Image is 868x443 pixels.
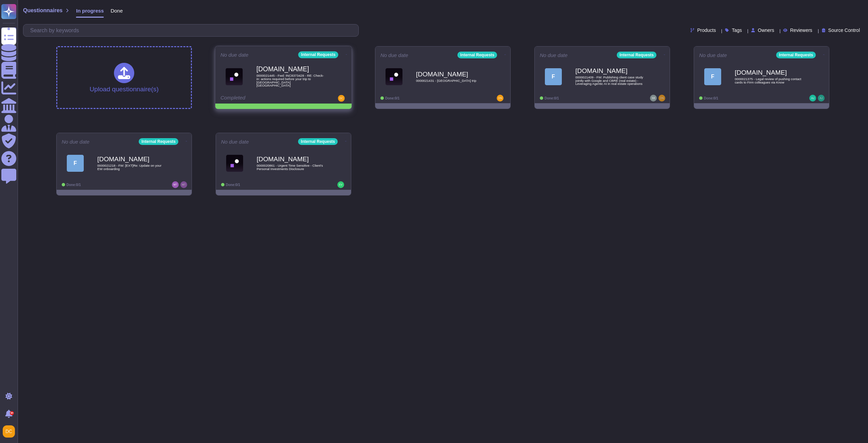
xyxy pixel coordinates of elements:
b: [DOMAIN_NAME] [575,68,643,74]
b: [DOMAIN_NAME] [416,71,484,77]
b: [DOMAIN_NAME] [735,69,803,76]
span: 0000020861 - Urgent Time Sensitive - Client's Personal Investments Disclosure [257,164,324,170]
img: user [497,95,504,101]
div: 9+ [10,411,14,415]
span: Done: 0/1 [545,96,559,100]
div: Internal Requests [617,52,656,58]
img: Logo [226,155,243,172]
img: Logo [386,68,402,85]
span: No due date [220,52,249,57]
img: user [337,181,344,188]
input: Search by keywords [27,24,358,36]
span: No due date [380,53,408,58]
span: 0000021445 - Fwd: INC8373428 - RE: Check-in: actions required before your trip to [GEOGRAPHIC_DAT... [256,74,325,87]
img: Logo [225,68,243,85]
span: Done: 0/1 [704,96,718,100]
div: F [67,155,84,172]
div: Internal Requests [139,138,178,145]
button: user [1,424,20,439]
span: No due date [62,139,90,144]
span: In progress [76,8,104,13]
span: 0000021431 - [GEOGRAPHIC_DATA] trip [416,79,484,82]
div: F [545,68,562,85]
span: 0000021375 - Legal review of pushing contact cards to Firm colleagues via Know [735,77,803,84]
b: [DOMAIN_NAME] [97,156,165,162]
span: Reviewers [790,28,812,33]
b: [DOMAIN_NAME] [256,66,325,72]
img: user [818,95,825,101]
div: F [704,68,721,85]
span: Tags [732,28,742,33]
b: [DOMAIN_NAME] [257,156,324,162]
span: Questionnaires [23,8,62,13]
div: Upload questionnaire(s) [90,63,159,92]
span: No due date [699,53,727,58]
img: user [172,181,179,188]
div: Internal Requests [298,138,338,145]
div: Internal Requests [776,52,816,58]
div: Internal Requests [457,52,497,58]
img: user [3,425,15,438]
span: Done: 0/1 [226,183,240,187]
span: Done: 0/1 [385,96,399,100]
img: user [809,95,816,101]
span: Done: 0/1 [66,183,81,187]
img: user [180,181,187,188]
img: user [338,95,345,102]
span: No due date [540,53,568,58]
span: Done [111,8,123,13]
span: Source Control [828,28,860,33]
div: Completed [220,95,304,102]
span: 0000021409 - FW: Publishing client case study jointly with Google and CBRE (real estate) - Levera... [575,76,643,86]
span: 0000021218 - FW: [EXT]Re: Update on your EW onboarding [97,164,165,170]
img: user [658,95,665,101]
span: No due date [221,139,249,144]
span: Owners [758,28,774,33]
img: user [650,95,657,101]
div: Internal Requests [298,51,338,58]
span: Products [697,28,716,33]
